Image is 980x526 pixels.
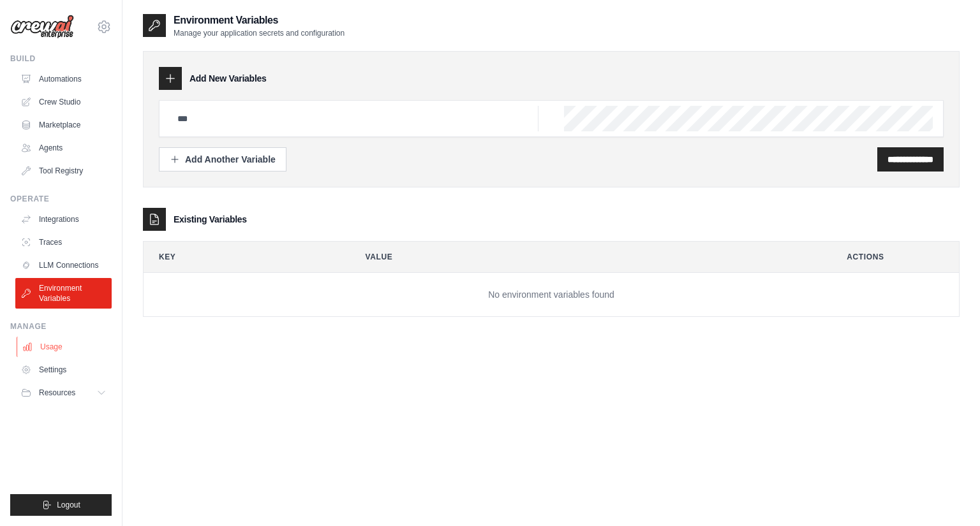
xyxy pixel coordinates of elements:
a: Marketplace [15,115,112,135]
a: Crew Studio [15,92,112,112]
th: Value [350,242,822,272]
a: Environment Variables [15,278,112,309]
h2: Environment Variables [174,13,345,28]
a: Settings [15,360,112,380]
a: Agents [15,138,112,158]
a: Traces [15,232,112,252]
div: Add Another Variable [170,153,276,166]
span: Logout [57,500,80,510]
h3: Add New Variables [189,72,267,85]
a: Usage [17,337,113,357]
div: Manage [10,321,112,332]
a: LLM Connections [15,255,112,275]
p: Manage your application secrets and configuration [174,28,345,38]
span: Resources [39,388,75,398]
th: Actions [831,242,959,272]
button: Add Another Variable [159,147,286,172]
button: Logout [10,494,112,516]
img: Logo [10,15,74,39]
div: Operate [10,194,112,204]
th: Key [144,242,340,272]
td: No environment variables found [144,273,959,317]
div: Build [10,54,112,64]
a: Tool Registry [15,161,112,181]
a: Automations [15,69,112,89]
h3: Existing Variables [174,213,247,226]
button: Resources [15,383,112,403]
a: Integrations [15,209,112,230]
